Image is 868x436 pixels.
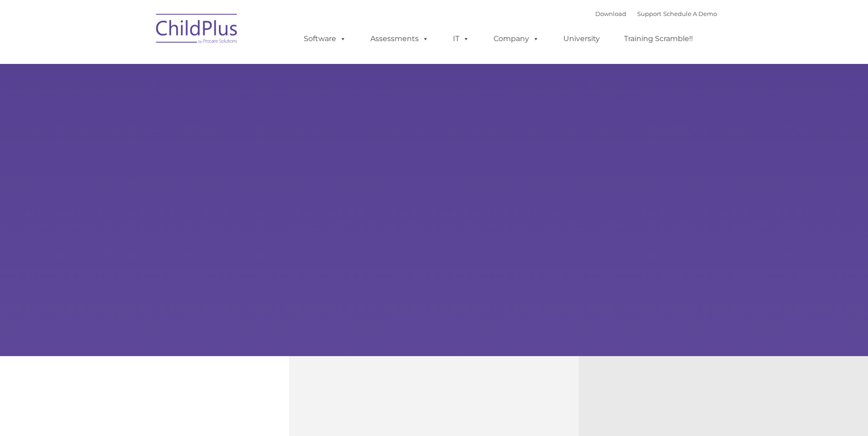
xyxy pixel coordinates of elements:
img: ChildPlus by Procare Solutions [151,7,243,53]
a: Assessments [361,30,438,48]
a: Training Scramble!! [615,30,702,48]
a: Download [595,10,626,17]
a: Support [637,10,661,17]
a: Software [295,30,355,48]
a: Schedule A Demo [663,10,717,17]
a: IT [444,30,478,48]
font: | [595,10,717,17]
a: University [554,30,609,48]
a: Company [484,30,548,48]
